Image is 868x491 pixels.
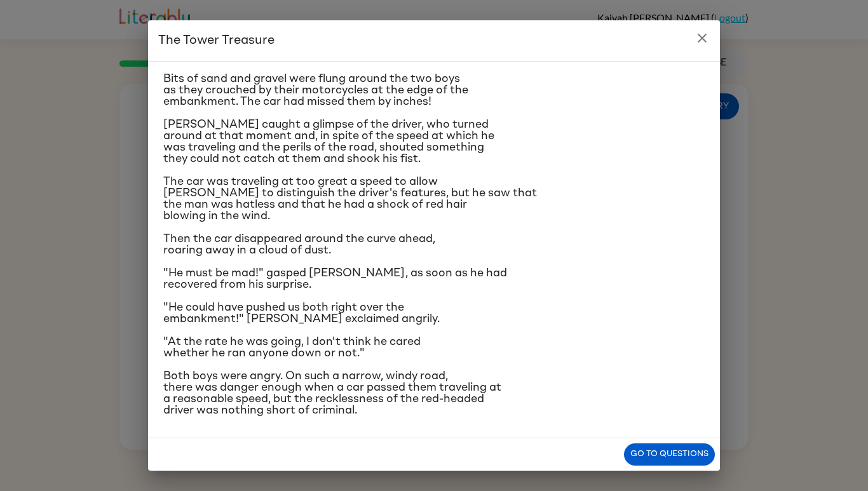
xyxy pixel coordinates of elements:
span: [PERSON_NAME] caught a glimpse of the driver, who turned around at that moment and, in spite of t... [163,119,494,165]
span: Then the car disappeared around the curve ahead, roaring away in a cloud of dust. [163,233,435,256]
button: close [689,25,715,51]
h2: The Tower Treasure [148,20,720,61]
span: Bits of sand and gravel were flung around the two boys as they crouched by their motorcycles at t... [163,73,468,107]
span: The car was traveling at too great a speed to allow [PERSON_NAME] to distinguish the driver's fea... [163,176,537,222]
span: "He must be mad!" gasped [PERSON_NAME], as soon as he had recovered from his surprise. [163,267,507,290]
span: "At the rate he was going, I don't think he cared whether he ran anyone down or not." [163,336,421,359]
span: Both boys were angry. On such a narrow, windy road, there was danger enough when a car passed the... [163,370,501,416]
button: Go to questions [624,443,715,466]
span: "He could have pushed us both right over the embankment!" [PERSON_NAME] exclaimed angrily. [163,302,440,325]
